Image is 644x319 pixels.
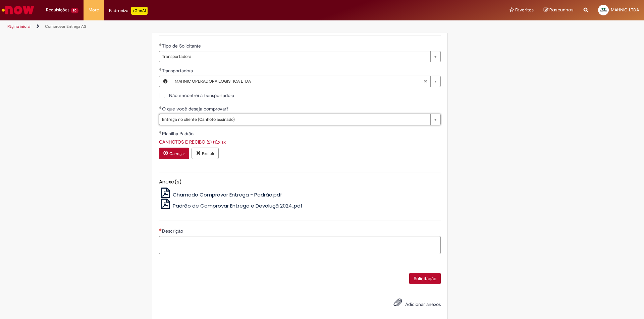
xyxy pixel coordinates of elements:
[405,301,441,307] span: Adicionar anexos
[162,51,427,62] span: Transportadora
[173,202,303,209] span: Padrão de Comprovar Entrega e Devoluçã 2024..pdf
[159,68,162,71] span: Obrigatório Preenchido
[173,191,282,198] span: Chamado Comprovar Entrega - Padrão.pdf
[162,228,184,234] span: Descrição
[611,7,639,13] span: MAHNIC LTDA
[169,151,185,156] small: Carregar
[159,76,171,87] button: Transportadora, Visualizar este registro MAHNIC OPERADORA LOGISTICA LTDA
[131,7,148,15] p: +GenAi
[45,24,86,29] a: Comprovar Entrega AS
[71,8,78,13] span: 20
[159,131,162,134] span: Obrigatório Preenchido
[162,106,230,112] span: O que você deseja comprovar?
[7,24,31,29] a: Página inicial
[159,43,162,46] span: Obrigatório Preenchido
[171,76,440,87] a: MAHNIC OPERADORA LOGISTICA LTDALimpar campo Transportadora
[159,139,226,145] a: Download de CANHOTOS E RECIBO (2) (1).xlsx
[159,228,162,231] span: Necessários
[392,296,404,312] button: Adicionar anexos
[544,7,574,13] a: Rascunhos
[420,76,430,87] abbr: Limpar campo Transportadora
[159,202,303,209] a: Padrão de Comprovar Entrega e Devoluçã 2024..pdf
[159,191,282,198] a: Chamado Comprovar Entrega - Padrão.pdf
[169,92,234,99] span: Não encontrei a transportadora
[192,148,219,159] button: Excluir anexo CANHOTOS E RECIBO (2) (1).xlsx
[89,7,99,13] span: More
[46,7,69,13] span: Requisições
[549,7,574,13] span: Rascunhos
[109,7,148,15] div: Padroniza
[162,68,194,74] span: Transportadora
[409,273,441,284] button: Solicitação
[159,148,189,159] button: Carregar anexo de Planilha Padrão Required
[5,20,424,33] ul: Trilhas de página
[162,114,427,125] span: Entrega no cliente (Canhoto assinado)
[515,7,534,13] span: Favoritos
[175,76,424,87] span: MAHNIC OPERADORA LOGISTICA LTDA
[159,179,441,185] h5: Anexo(s)
[159,106,162,109] span: Obrigatório Preenchido
[202,151,214,156] small: Excluir
[159,236,441,254] textarea: Descrição
[1,3,35,17] img: ServiceNow
[162,131,195,137] span: Planilha Padrão
[162,43,202,49] span: Tipo de Solicitante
